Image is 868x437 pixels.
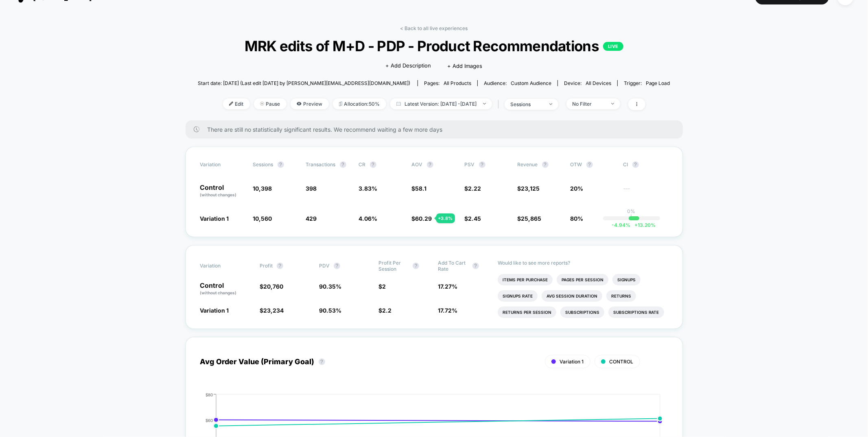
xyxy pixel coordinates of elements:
[521,185,540,192] span: 23,125
[484,80,551,86] div: Audience:
[518,215,542,222] span: $
[382,307,391,314] span: 2.2
[413,263,419,269] button: ?
[571,185,584,192] span: 20%
[263,307,284,314] span: 23,234
[483,103,486,104] img: end
[385,62,431,70] span: + Add Description
[586,161,593,168] button: ?
[511,80,551,86] span: Custom Audience
[586,80,611,86] span: all devices
[624,80,670,86] div: Trigger:
[631,214,632,220] p: |
[200,184,245,198] p: Control
[260,102,264,106] img: end
[306,161,336,167] span: Transactions
[400,25,468,31] a: < Back to all live experiences
[611,103,614,104] img: end
[378,283,386,290] span: $
[498,260,668,266] p: Would like to see more reports?
[333,98,386,109] span: Allocation: 50%
[608,307,664,318] li: Subscriptions Rate
[465,161,475,167] span: PSV
[465,185,481,192] span: $
[382,283,386,290] span: 2
[498,274,553,285] li: Items Per Purchase
[560,359,584,365] span: Variation 1
[496,98,505,110] span: |
[447,63,482,69] span: + Add Images
[200,307,229,314] span: Variation 1
[206,418,213,423] tspan: $60
[468,185,481,192] span: 2.22
[444,80,471,86] span: all products
[263,283,283,290] span: 20,760
[427,161,433,168] button: ?
[200,215,229,222] span: Variation 1
[339,102,342,106] img: rebalance
[359,185,378,192] span: 3.83 %
[573,101,605,107] div: No Filter
[319,263,330,269] span: PDV
[521,215,542,222] span: 25,865
[200,260,245,272] span: Variation
[560,307,604,318] li: Subscriptions
[277,263,283,269] button: ?
[623,186,668,198] span: ---
[253,185,272,192] span: 10,398
[306,215,317,222] span: 429
[198,80,410,86] span: Start date: [DATE] (Last edit [DATE] by [PERSON_NAME][EMAIL_ADDRESS][DOMAIN_NAME])
[542,290,602,302] li: Avg Session Duration
[260,263,273,269] span: Profit
[623,161,668,168] span: CI
[571,161,615,168] span: OTW
[415,185,427,192] span: 58.1
[436,213,455,223] div: + 3.8 %
[571,215,584,222] span: 80%
[200,192,237,197] span: (without changes)
[334,263,340,269] button: ?
[424,80,471,86] div: Pages:
[632,161,639,168] button: ?
[498,290,538,302] li: Signups Rate
[229,102,233,106] img: edit
[390,98,492,109] span: Latest Version: [DATE] - [DATE]
[378,307,391,314] span: $
[498,307,556,318] li: Returns Per Session
[306,185,317,192] span: 398
[340,161,346,168] button: ?
[610,359,634,365] span: CONTROL
[631,222,656,228] span: 13.20 %
[223,98,250,109] span: Edit
[468,215,481,222] span: 2.45
[479,161,485,168] button: ?
[646,80,670,86] span: Page Load
[260,283,283,290] span: $
[359,215,378,222] span: 4.06 %
[635,222,638,228] span: +
[438,307,458,314] span: 17.72 %
[359,161,366,167] span: CR
[412,185,427,192] span: $
[319,359,325,365] button: ?
[511,101,543,107] div: sessions
[200,290,237,295] span: (without changes)
[557,274,608,285] li: Pages Per Session
[200,282,251,296] p: Control
[606,290,636,302] li: Returns
[542,161,549,168] button: ?
[518,161,538,167] span: Revenue
[208,126,667,133] span: There are still no statistically significant results. We recommend waiting a few more days
[412,161,423,167] span: AOV
[319,307,341,314] span: 90.53 %
[603,42,623,51] p: LIVE
[465,215,481,222] span: $
[206,392,213,397] tspan: $80
[291,98,329,109] span: Preview
[612,222,631,228] span: -4.94 %
[612,274,641,285] li: Signups
[438,283,458,290] span: 17.27 %
[472,263,479,269] button: ?
[260,307,284,314] span: $
[221,37,646,54] span: MRK edits of M+D - PDP - Product Recommendations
